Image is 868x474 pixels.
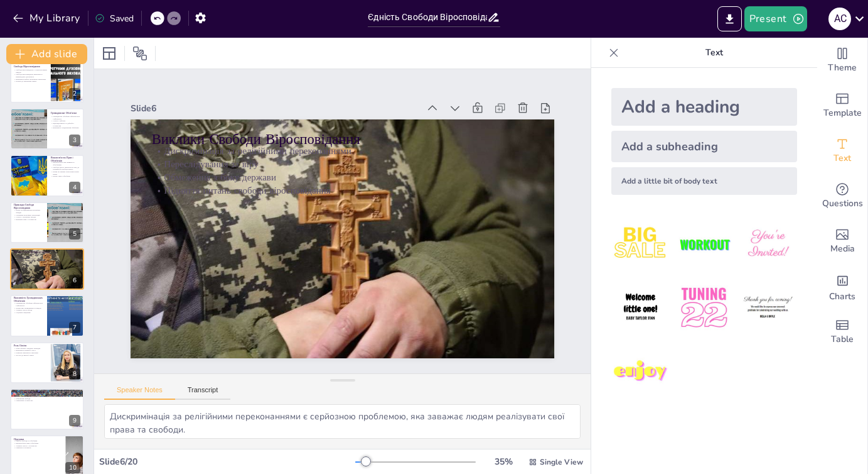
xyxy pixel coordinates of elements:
div: 6 [69,275,80,286]
div: Add charts and graphs [817,264,867,309]
div: 9 [10,389,84,430]
img: 4.jpeg [611,278,670,337]
p: Громадянські Обов’язки [51,111,80,115]
p: Права не повинні порушувати права інших [51,171,80,175]
p: Баланс прав і обов’язків [51,175,80,178]
div: Add images, graphics, shapes or video [817,219,867,264]
p: Підсумки [14,437,62,441]
img: 3.jpeg [739,215,797,273]
p: Підняття питань свободи віросповідання [155,164,536,217]
p: Взаємозв'язок Прав і Обов’язків [51,156,80,163]
div: 6 [10,248,84,290]
div: 2 [69,88,80,99]
div: 7 [10,295,84,336]
div: 2 [10,61,84,102]
div: Add a table [817,309,867,355]
p: Участь у виборах [51,119,80,122]
p: Гармонійне суспільство [14,400,80,402]
p: Відповідальність за добробут суспільства [51,122,80,126]
p: Гармонія та розвиток [14,446,62,449]
div: 8 [69,368,80,380]
p: Важливість усвідомлення обов’язків [51,126,80,129]
p: Розвиток критичного мислення [14,351,47,354]
p: Переслідування за віру [158,138,539,190]
p: Громадянські обов’язки забезпечують стабільність [14,302,43,307]
span: Table [831,333,854,346]
div: Add a heading [611,88,797,126]
div: Add text boxes [817,128,867,174]
p: Активна участь у суспільстві [14,444,62,447]
p: Виклики Свободи Віросповідання [14,250,80,254]
p: Право на віру [14,395,80,398]
button: Present [744,6,807,31]
p: Свобода одного закінчується там, де починається свобода іншого [51,166,80,170]
p: Обмеження свободи [14,397,80,400]
div: Layout [99,43,119,63]
img: 5.jpeg [675,278,733,337]
p: Участь у релігійних заходах [14,216,43,218]
p: Важливість Громадянських Обов’язків [14,296,43,303]
p: Громадянські обов’язки забезпечують стабільність [51,115,80,119]
img: 7.jpeg [611,343,670,401]
button: Transcript [175,386,231,400]
p: Створення релігійних організацій [14,214,43,216]
div: А С [828,8,851,30]
p: Text [624,38,805,68]
span: Charts [829,290,855,304]
img: 2.jpeg [675,215,733,273]
p: Відповідальність за свої дії [14,393,80,395]
p: Визнання прав у суспільстві [14,218,43,221]
p: Важливість активної участі [14,350,47,352]
div: 7 [69,322,80,333]
img: 1.jpeg [611,215,670,273]
span: Position [132,46,147,61]
div: Get real-time input from your audience [817,174,867,219]
p: Поваги до переконань інших [14,80,47,82]
p: Право на відправлення релігійних обрядів [14,209,43,213]
p: Єдність свободи та обов’язків [14,439,62,442]
span: Template [823,106,862,120]
p: Приклади Свободи Віросповідання [14,203,43,210]
div: 3 [10,108,84,150]
p: Освіта формує свідомих громадян [14,347,47,350]
button: My Library [9,8,85,28]
span: Media [830,242,855,256]
div: 10 [65,462,80,473]
p: Підняття питань свободи віросповідання [14,260,80,262]
p: Доступ до якісної освіти [14,354,47,356]
p: Взаємозв'язок прав і обов’язків [14,442,62,444]
div: Add ready made slides [817,83,867,128]
div: Saved [95,13,134,25]
div: 4 [10,155,84,196]
p: Виклики Свободи Віросповідання [160,110,542,170]
button: Export to PowerPoint [717,6,742,31]
div: Slide 6 [142,80,431,123]
p: Соціальні ініціативи [14,312,43,314]
p: Свобода Віросповідання [14,64,47,68]
p: Свобода віросповідання є основоположним правом [14,69,47,73]
p: Обмеження з боку держави [156,151,537,204]
p: Свобода віросповідання закріплена в міжнародних документах [14,73,47,77]
div: 5 [69,228,80,240]
span: Theme [828,61,857,75]
button: Speaker Notes [104,386,175,400]
div: 5 [10,202,84,243]
button: А С [828,6,851,31]
p: Свобода та Відповідальність [14,390,80,394]
p: Дискримінація за релігійними переконаннями [14,253,80,255]
div: Add a little bit of body text [611,167,797,195]
div: 4 [69,182,80,193]
div: 8 [10,342,84,383]
div: Change the overall theme [817,38,867,83]
span: Single View [540,457,583,467]
p: Роль Освіти [14,343,47,347]
textarea: Дискримінація за релігійними переконаннями є серйозною проблемою, яка заважає людям реалізувати с... [104,404,581,439]
img: 6.jpeg [739,278,797,337]
p: Обмеження з боку держави [14,257,80,260]
p: Переслідування за віру [14,255,80,257]
p: Довіра між громадянами та владою [14,307,43,309]
input: Insert title [368,8,487,26]
span: Text [833,152,851,165]
span: Questions [822,197,863,211]
div: Slide 6 / 20 [99,456,355,468]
